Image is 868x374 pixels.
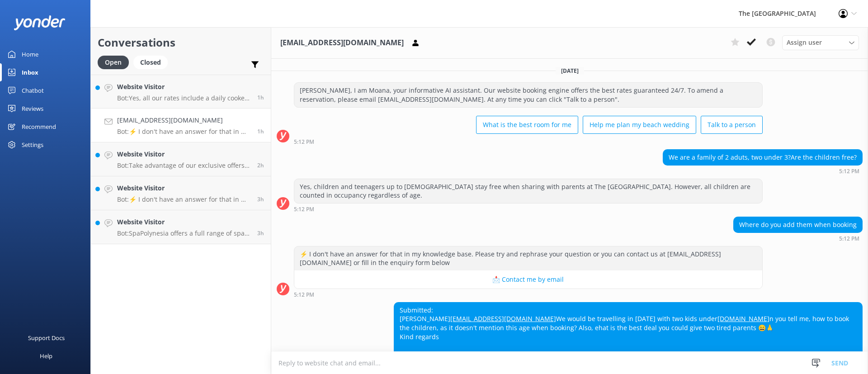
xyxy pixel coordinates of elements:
[663,150,862,165] div: We are a family of 2 aduts, two under 3?Are the children free?
[701,116,763,134] button: Talk to a person
[22,136,43,154] div: Settings
[450,314,556,323] a: [EMAIL_ADDRESS][DOMAIN_NAME]
[294,83,762,107] div: [PERSON_NAME], I am Moana, your informative AI assistant. Our website booking engine offers the b...
[117,94,250,102] p: Bot: Yes, all our rates include a daily cooked full breakfast.
[22,118,56,136] div: Recommend
[98,56,129,69] div: Open
[394,303,862,362] div: Submitted: [PERSON_NAME] We would be travelling in [DATE] with two kids under n you tell me, how ...
[294,270,762,289] button: 📩 Contact me by email
[839,169,859,174] strong: 5:12 PM
[117,217,250,227] h4: Website Visitor
[257,161,264,169] span: Sep 25 2025 09:05pm (UTC -10:00) Pacific/Honolulu
[787,38,822,47] span: Assign user
[294,139,314,145] strong: 5:12 PM
[22,81,44,99] div: Chatbot
[839,236,859,241] strong: 5:12 PM
[294,207,314,212] strong: 5:12 PM
[294,246,762,270] div: ⚡ I don't have an answer for that in my knowledge base. Please try and rephrase your question or ...
[583,116,696,134] button: Help me plan my beach wedding
[91,142,271,176] a: Website VisitorBot:Take advantage of our exclusive offers by booking our Best Rate Guaranteed dir...
[257,229,264,237] span: Sep 25 2025 07:10pm (UTC -10:00) Pacific/Honolulu
[22,63,38,81] div: Inbox
[14,15,66,30] img: yonder-white-logo.png
[717,314,769,323] a: [DOMAIN_NAME]
[733,235,863,241] div: Sep 25 2025 05:12pm (UTC -10:00) Pacific/Honolulu
[257,195,264,203] span: Sep 25 2025 07:13pm (UTC -10:00) Pacific/Honolulu
[294,206,763,212] div: Sep 25 2025 05:12pm (UTC -10:00) Pacific/Honolulu
[22,45,38,63] div: Home
[294,179,762,203] div: Yes, children and teenagers up to [DEMOGRAPHIC_DATA] stay free when sharing with parents at The [...
[117,195,250,204] p: Bot: ⚡ I don't have an answer for that in my knowledge base. Please try and rephrase your questio...
[294,138,763,145] div: Sep 25 2025 05:12pm (UTC -10:00) Pacific/Honolulu
[98,57,133,67] a: Open
[91,109,271,142] a: [EMAIL_ADDRESS][DOMAIN_NAME]Bot:⚡ I don't have an answer for that in my knowledge base. Please tr...
[556,67,584,75] span: [DATE]
[117,229,250,237] p: Bot: SpaPolynesia offers a full range of spa treatments, with details available on our website. T...
[294,291,763,298] div: Sep 25 2025 05:12pm (UTC -10:00) Pacific/Honolulu
[117,161,250,170] p: Bot: Take advantage of our exclusive offers by booking our Best Rate Guaranteed directly with the...
[117,115,250,125] h4: [EMAIL_ADDRESS][DOMAIN_NAME]
[257,94,264,101] span: Sep 25 2025 09:52pm (UTC -10:00) Pacific/Honolulu
[133,56,168,69] div: Closed
[22,99,43,118] div: Reviews
[40,347,52,365] div: Help
[782,35,859,50] div: Assign User
[28,329,65,347] div: Support Docs
[294,292,314,298] strong: 5:12 PM
[734,217,862,232] div: Where do you add them when booking
[91,75,271,109] a: Website VisitorBot:Yes, all our rates include a daily cooked full breakfast.1h
[280,37,404,49] h3: [EMAIL_ADDRESS][DOMAIN_NAME]
[476,116,578,134] button: What is the best room for me
[133,57,172,67] a: Closed
[98,34,264,51] h2: Conversations
[117,183,250,193] h4: Website Visitor
[257,128,264,135] span: Sep 25 2025 09:36pm (UTC -10:00) Pacific/Honolulu
[91,176,271,210] a: Website VisitorBot:⚡ I don't have an answer for that in my knowledge base. Please try and rephras...
[91,210,271,244] a: Website VisitorBot:SpaPolynesia offers a full range of spa treatments, with details available on ...
[663,168,863,174] div: Sep 25 2025 05:12pm (UTC -10:00) Pacific/Honolulu
[117,149,250,159] h4: Website Visitor
[117,82,250,92] h4: Website Visitor
[117,128,250,136] p: Bot: ⚡ I don't have an answer for that in my knowledge base. Please try and rephrase your questio...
